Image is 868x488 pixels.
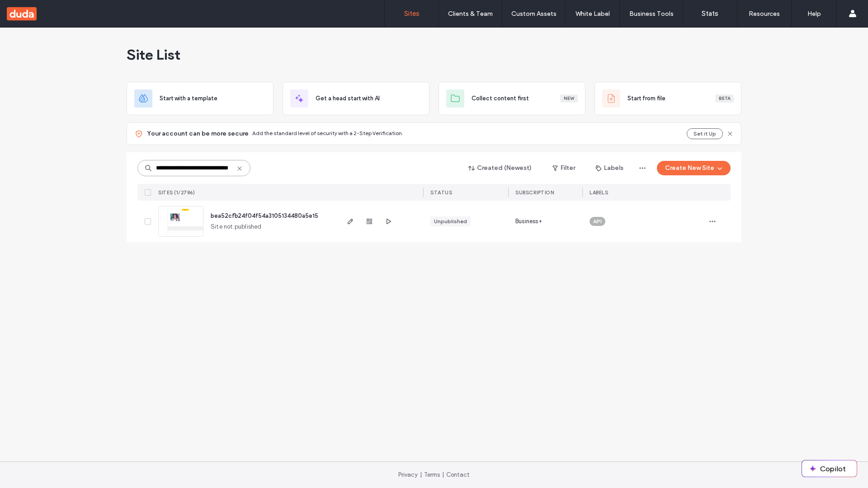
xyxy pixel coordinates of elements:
a: Privacy [398,471,418,478]
span: Your account can be more secure [147,129,249,138]
span: LABELS [590,189,608,196]
button: Create New Site [657,161,731,175]
div: Collect content firstNew [439,82,585,115]
span: Site not published [211,222,262,231]
label: Resources [749,10,780,18]
span: Collect content first [472,94,529,103]
span: Business+ [515,217,542,226]
span: STATUS [430,189,452,196]
span: Get a head start with AI [316,94,380,103]
div: Beta [715,94,734,103]
button: Copilot [802,460,857,477]
span: Add the standard level of security with a 2-Step Verification. [252,130,403,136]
span: SUBSCRIPTION [515,189,554,196]
span: | [420,471,422,478]
span: SITES (1/2786) [158,189,195,196]
div: New [560,94,578,103]
label: Help [807,10,821,18]
div: Start with a template [127,82,274,115]
button: Created (Newest) [461,161,540,175]
span: Site List [127,46,180,64]
a: Terms [424,471,440,478]
span: Start with a template [160,94,217,103]
button: Set it Up [687,128,723,139]
span: Start from file [627,94,665,103]
div: Start from fileBeta [594,82,741,115]
a: Contact [446,471,470,478]
button: Labels [588,161,632,175]
a: bea52cfb24f04f54a3105134480a5e15 [211,212,318,219]
div: Get a head start with AI [283,82,429,115]
span: | [442,471,444,478]
button: Filter [543,161,584,175]
label: Business Tools [629,10,674,18]
label: White Label [576,10,610,18]
span: API [593,217,602,225]
label: Custom Assets [511,10,557,18]
div: Unpublished [434,217,467,225]
label: Stats [702,9,718,18]
label: Clients & Team [448,10,493,18]
label: Sites [404,9,420,18]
